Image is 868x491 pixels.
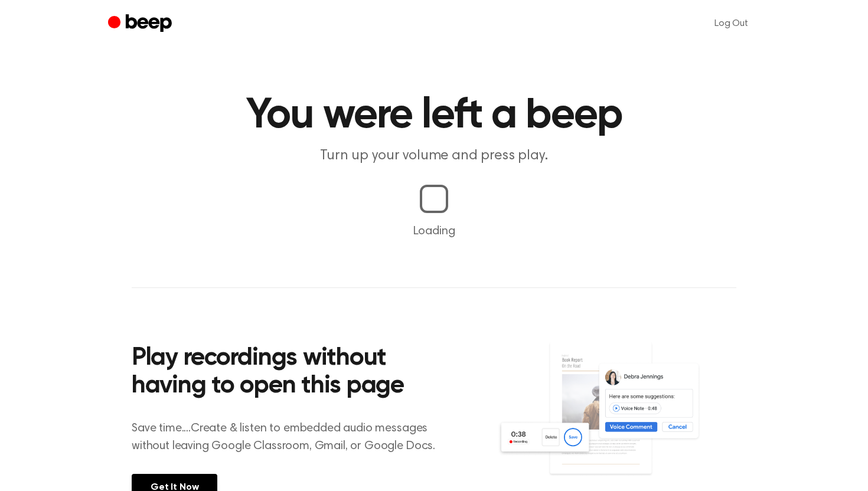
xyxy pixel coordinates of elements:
p: Loading [14,222,854,240]
p: Save time....Create & listen to embedded audio messages without leaving Google Classroom, Gmail, ... [132,420,450,455]
p: Turn up your volume and press play. [207,146,661,166]
h1: You were left a beep [132,94,736,137]
a: Log Out [703,9,760,38]
a: Beep [108,12,175,35]
h2: Play recordings without having to open this page [132,345,450,401]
